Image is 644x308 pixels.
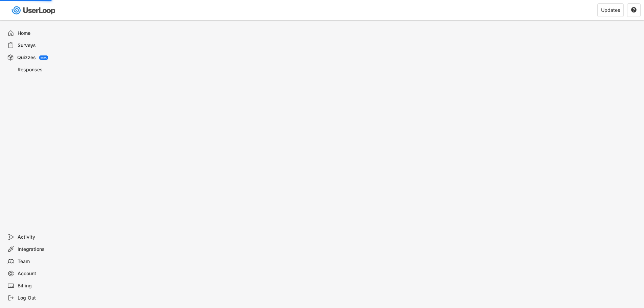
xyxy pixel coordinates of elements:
img: userloop-logo-01.svg [10,3,58,17]
div: Integrations [18,246,62,253]
div: Team [18,258,62,265]
div: Quizzes [17,54,36,61]
div: Log Out [18,295,62,301]
div: Home [18,30,62,37]
div: Billing [18,283,62,289]
button:  [631,7,637,13]
div: BETA [41,56,47,59]
div: Account [18,270,62,277]
div: Updates [601,8,620,13]
div: Responses [18,67,62,73]
div: Surveys [18,42,62,49]
text:  [631,7,637,13]
div: Activity [18,234,62,240]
